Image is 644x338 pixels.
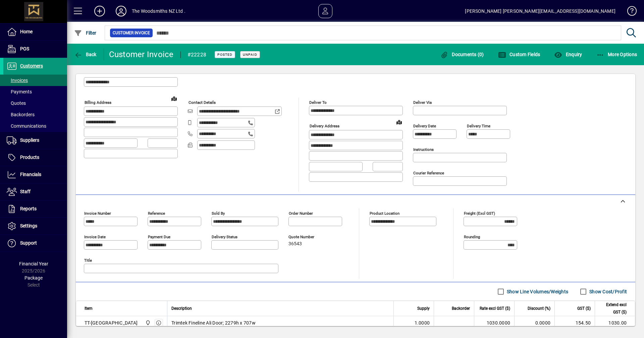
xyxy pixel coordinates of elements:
[577,305,591,312] span: GST ($)
[370,211,399,216] mat-label: Product location
[109,49,174,60] div: Customer Invoice
[394,117,405,127] a: View on map
[417,305,430,312] span: Supply
[415,320,430,326] span: 1.0000
[20,137,39,143] span: Suppliers
[132,6,185,16] div: The Woodsmiths NZ Ltd .
[20,46,29,51] span: POS
[3,75,67,86] a: Invoices
[413,147,434,152] mat-label: Instructions
[24,275,43,281] span: Package
[20,189,31,194] span: Staff
[217,52,232,57] span: Posted
[498,52,540,57] span: Custom Fields
[169,93,179,104] a: View on map
[3,149,67,166] a: Products
[89,5,110,17] button: Add
[554,316,595,330] td: 154.50
[3,183,67,200] a: Staff
[3,120,67,132] a: Communications
[596,52,637,57] span: More Options
[7,100,26,106] span: Quotes
[3,166,67,183] a: Financials
[187,49,207,60] div: #22228
[480,305,510,312] span: Rate excl GST ($)
[144,319,151,327] span: The Woodsmiths
[413,124,436,128] mat-label: Delivery date
[20,155,39,160] span: Products
[413,100,432,105] mat-label: Deliver via
[84,258,92,263] mat-label: Title
[3,97,67,109] a: Quotes
[20,206,37,211] span: Reports
[74,30,97,36] span: Filter
[3,235,67,252] a: Support
[465,6,615,16] div: [PERSON_NAME] [PERSON_NAME][EMAIL_ADDRESS][DOMAIN_NAME]
[20,223,37,228] span: Settings
[289,211,313,216] mat-label: Order number
[467,124,490,128] mat-label: Delivery time
[7,89,32,94] span: Payments
[288,241,302,247] span: 36543
[464,211,495,216] mat-label: Freight (excl GST)
[554,52,582,57] span: Enquiry
[3,218,67,235] a: Settings
[622,1,636,23] a: Knowledge Base
[85,320,138,326] div: TT-[GEOGRAPHIC_DATA]
[3,86,67,97] a: Payments
[72,27,98,39] button: Filter
[74,52,97,57] span: Back
[7,112,35,117] span: Backorders
[528,305,550,312] span: Discount (%)
[552,48,584,60] button: Enquiry
[588,288,627,295] label: Show Cost/Profit
[496,48,542,60] button: Custom Fields
[3,132,67,149] a: Suppliers
[440,52,484,57] span: Documents (0)
[243,52,257,57] span: Unpaid
[7,123,46,129] span: Communications
[84,211,111,216] mat-label: Invoice number
[212,211,225,216] mat-label: Sold by
[113,30,150,36] span: Customer Invoice
[212,235,237,239] mat-label: Delivery status
[20,240,37,246] span: Support
[439,48,486,60] button: Documents (0)
[309,100,327,105] mat-label: Deliver To
[110,5,132,17] button: Profile
[3,41,67,57] a: POS
[19,261,48,266] span: Financial Year
[464,235,480,239] mat-label: Rounding
[595,316,635,330] td: 1030.00
[3,24,67,40] a: Home
[72,48,98,60] button: Back
[85,305,93,312] span: Item
[3,201,67,217] a: Reports
[599,301,627,316] span: Extend excl GST ($)
[595,48,639,60] button: More Options
[452,305,470,312] span: Backorder
[20,172,41,177] span: Financials
[478,320,510,326] div: 1030.0000
[514,316,554,330] td: 0.0000
[67,48,104,60] app-page-header-button: Back
[7,78,28,83] span: Invoices
[505,288,568,295] label: Show Line Volumes/Weights
[171,305,192,312] span: Description
[84,235,106,239] mat-label: Invoice date
[148,211,165,216] mat-label: Reference
[20,63,43,69] span: Customers
[413,171,444,175] mat-label: Courier Reference
[148,235,170,239] mat-label: Payment due
[3,109,67,120] a: Backorders
[171,320,256,326] span: Trimtek Fineline Ali Door; 2279h x 707w
[288,235,329,239] span: Quote number
[20,29,33,34] span: Home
